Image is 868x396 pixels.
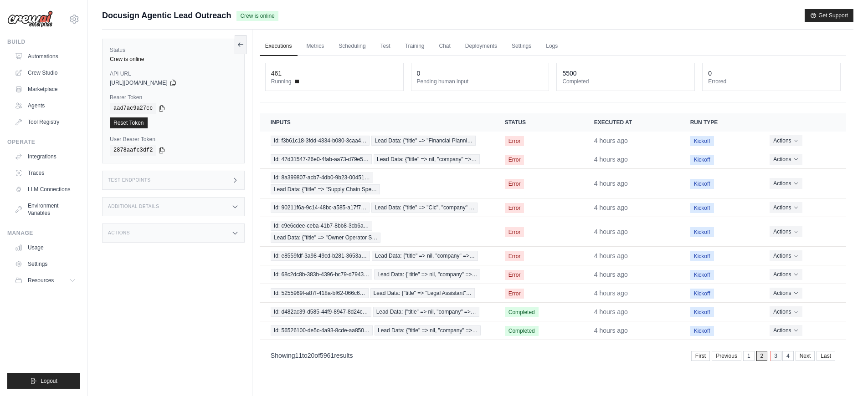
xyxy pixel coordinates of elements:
time: August 21, 2025 at 13:20 CDT [594,180,628,187]
span: Kickoff [690,289,714,299]
span: Id: 47d31547-26e0-4fab-aa73-d79e5… [271,154,372,164]
span: Id: c9e6cdee-ceba-41b7-8bb8-3cb6a… [271,221,372,231]
a: Reset Token [110,117,148,128]
th: Executed at [583,113,679,132]
a: 1 [743,351,755,361]
span: Lead Data: {"title" => nil, "company" =>… [374,269,480,279]
button: Actions for execution [770,226,802,237]
span: Kickoff [690,203,714,213]
button: Actions for execution [770,269,802,280]
span: Error [505,136,524,146]
a: Test [375,37,396,56]
span: Lead Data: {"title" => "Legal Assistant"… [370,288,475,298]
time: August 21, 2025 at 13:19 CDT [594,327,628,334]
th: Inputs [260,113,494,132]
a: Traces [11,166,80,180]
button: Actions for execution [770,250,802,261]
span: Kickoff [690,270,714,280]
nav: Pagination [260,344,846,367]
button: Actions for execution [770,288,802,299]
a: Chat [434,37,456,56]
a: View execution details for Id [271,251,483,261]
a: Usage [11,240,80,255]
label: Status [110,46,237,54]
a: Tool Registry [11,115,80,129]
span: Error [505,251,524,261]
button: Actions for execution [770,135,802,146]
div: Operate [7,138,80,146]
a: View execution details for Id [271,136,483,146]
a: First [691,351,710,361]
span: Error [505,227,524,237]
time: August 21, 2025 at 13:20 CDT [594,271,628,278]
span: Kickoff [690,307,714,317]
a: Metrics [301,37,330,56]
span: Lead Data: {"title" => nil, "company" =>… [372,251,478,261]
span: Error [505,270,524,280]
span: Kickoff [690,227,714,237]
dt: Pending human input [417,78,544,85]
label: User Bearer Token [110,136,237,143]
div: Crew is online [110,56,237,63]
span: Kickoff [690,251,714,261]
span: Lead Data: {"title" => nil, "company" =>… [373,307,479,317]
span: Completed [505,326,539,336]
div: Manage [7,229,80,237]
a: Previous [712,351,741,361]
a: Deployments [460,37,503,56]
label: API URL [110,70,237,77]
span: Id: f3b61c18-3fdd-4334-b080-3caa4… [271,136,370,146]
span: Error [505,203,524,213]
button: Actions for execution [770,306,802,317]
span: 11 [295,352,303,359]
span: Crew is online [236,11,278,21]
img: Logo [7,10,53,28]
a: Settings [11,257,80,271]
h3: Test Endpoints [108,178,151,183]
h3: Actions [108,230,130,236]
div: 0 [708,69,712,78]
span: Lead Data: {"title" => nil, "company" =>… [374,154,480,164]
span: Kickoff [690,326,714,336]
span: 5961 [320,352,334,359]
button: Actions for execution [770,154,802,165]
a: 3 [770,351,781,361]
span: Id: d482ac39-d585-44f9-8947-8d24c… [271,307,371,317]
span: Lead Data: {"title" => "Supply Chain Spe… [271,184,380,194]
time: August 21, 2025 at 13:19 CDT [594,308,628,315]
span: Docusign Agentic Lead Outreach [102,9,231,22]
code: aad7ac9a27cc [110,103,156,114]
a: 4 [782,351,794,361]
span: Id: 5255969f-a87f-418a-bf62-066c6… [271,288,369,298]
code: 2878aafc3df2 [110,145,156,156]
th: Status [494,113,583,132]
span: Running [271,78,292,85]
time: August 21, 2025 at 13:20 CDT [594,156,628,163]
span: Logout [41,377,57,385]
a: Executions [260,37,298,56]
div: 0 [417,69,421,78]
span: Error [505,155,524,165]
a: Last [817,351,835,361]
button: Get Support [805,9,853,22]
span: Kickoff [690,155,714,165]
time: August 21, 2025 at 13:20 CDT [594,204,628,211]
a: Agents [11,98,80,113]
time: August 21, 2025 at 13:20 CDT [594,228,628,235]
a: View execution details for Id [271,173,483,194]
a: Automations [11,49,80,64]
dt: Completed [562,78,689,85]
a: Integrations [11,149,80,164]
a: View execution details for Id [271,269,483,279]
section: Crew executions table [260,113,846,367]
dt: Errored [708,78,835,85]
span: Error [505,289,524,299]
iframe: Chat Widget [822,352,868,396]
a: Marketplace [11,82,80,96]
a: Crew Studio [11,66,80,80]
span: Id: 68c2dc8b-383b-4396-bc79-d7943… [271,269,372,279]
span: Id: 90211f6a-9c14-48bc-a585-a17f7… [271,203,370,213]
th: Run Type [679,113,759,132]
span: Lead Data: {"title" => nil, "company" =>… [375,325,481,335]
label: Bearer Token [110,94,237,101]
